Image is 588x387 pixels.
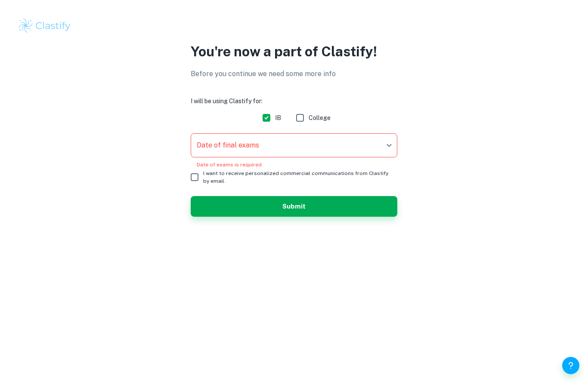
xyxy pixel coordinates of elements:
img: Clastify logo [17,17,72,34]
h6: I will be using Clastify for: [191,96,397,106]
a: Clastify logo [17,17,571,34]
span: College [309,113,331,123]
button: Submit [191,196,397,217]
p: Date of exams is required [197,161,391,169]
button: Help and Feedback [562,357,579,374]
p: Before you continue we need some more info [191,69,397,79]
span: I want to receive personalized commercial communications from Clastify by email. [203,169,390,185]
p: You're now a part of Clastify! [191,41,397,62]
span: IB [275,113,281,123]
